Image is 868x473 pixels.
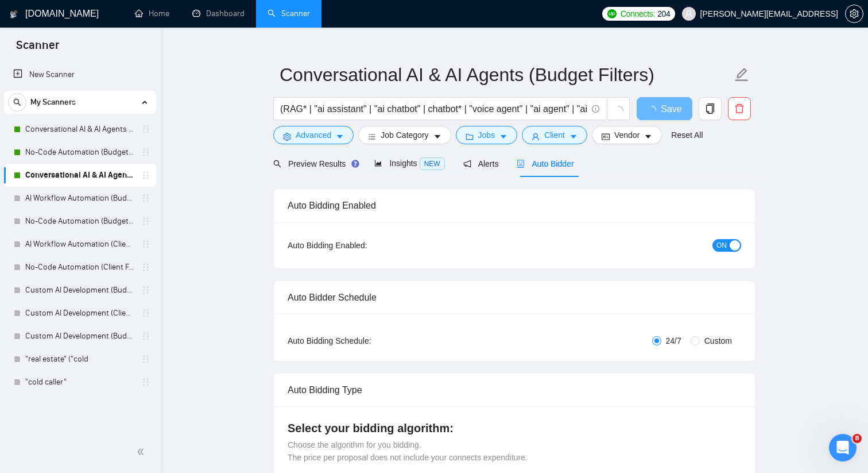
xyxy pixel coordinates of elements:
[141,148,150,157] span: holder
[614,129,640,141] span: Vendor
[288,239,439,252] div: Auto Bidding Enabled:
[283,132,291,141] span: setting
[288,334,439,347] div: Auto Bidding Schedule:
[141,263,150,272] span: holder
[661,334,686,347] span: 24/7
[9,98,26,106] span: search
[288,189,741,222] div: Auto Bidding Enabled
[25,118,134,141] a: Conversational AI & AI Agents (Client Filters)
[296,129,331,141] span: Advanced
[192,9,245,18] a: dashboardDashboard
[25,141,134,164] a: No-Code Automation (Budget Filters W4, Aug)
[141,217,150,226] span: holder
[532,132,540,141] span: user
[135,9,169,18] a: homeHome
[699,103,721,114] span: copy
[10,5,18,24] img: logo
[141,332,150,341] span: holder
[25,187,134,210] a: AI Workflow Automation (Budget Filters)
[25,210,134,233] a: No-Code Automation (Budget Filters)
[644,132,652,141] span: caret-down
[700,334,737,347] span: Custom
[569,132,578,141] span: caret-down
[273,159,356,168] span: Preview Results
[25,164,134,187] a: Conversational AI & AI Agents (Budget Filters)
[845,9,863,18] a: setting
[25,233,134,256] a: AI Workflow Automation (Client Filters)
[671,129,703,141] a: Reset All
[607,9,617,18] img: upwork-logo.png
[374,159,382,167] span: area-chart
[661,102,681,116] span: Save
[592,105,599,113] span: info-circle
[463,159,499,168] span: Alerts
[420,157,445,170] span: NEW
[829,434,857,462] iframe: Intercom live chat
[544,129,565,141] span: Client
[141,355,150,364] span: holder
[25,256,134,279] a: No-Code Automation (Client Filters)
[845,5,863,23] button: setting
[852,434,862,443] span: 8
[517,160,525,168] span: robot
[592,126,662,144] button: idcardVendorcaret-down
[699,97,722,120] button: copy
[141,378,150,387] span: holder
[25,325,134,348] a: Custom AI Development (Budget Filters)
[273,126,354,144] button: settingAdvancedcaret-down
[728,97,751,120] button: delete
[288,420,741,436] h4: Select your bidding algorithm:
[517,159,573,168] span: Auto Bidder
[657,7,670,20] span: 204
[8,93,26,111] button: search
[280,60,732,89] input: Scanner name...
[273,160,281,168] span: search
[25,302,134,325] a: Custom AI Development (Client Filters)
[499,132,507,141] span: caret-down
[647,106,661,115] span: loading
[846,9,863,18] span: setting
[358,126,451,144] button: barsJob Categorycaret-down
[466,132,474,141] span: folder
[141,125,150,134] span: holder
[141,286,150,295] span: holder
[137,446,148,457] span: double-left
[141,309,150,318] span: holder
[7,37,68,61] span: Scanner
[336,132,344,141] span: caret-down
[456,126,518,144] button: folderJobscaret-down
[602,132,610,141] span: idcard
[374,159,444,168] span: Insights
[522,126,587,144] button: userClientcaret-down
[613,106,623,116] span: loading
[141,240,150,249] span: holder
[4,63,156,86] li: New Scanner
[141,194,150,203] span: holder
[734,67,749,82] span: edit
[716,239,727,252] span: ON
[288,440,528,462] span: Choose the algorithm for you bidding. The price per proposal does not include your connects expen...
[433,132,441,141] span: caret-down
[637,97,692,120] button: Save
[280,102,587,116] input: Search Freelance Jobs...
[268,9,310,18] a: searchScanner
[25,371,134,394] a: "cold caller"
[463,160,471,168] span: notification
[4,91,156,394] li: My Scanners
[381,129,428,141] span: Job Category
[685,10,693,18] span: user
[30,91,76,114] span: My Scanners
[288,374,741,406] div: Auto Bidding Type
[621,7,655,20] span: Connects:
[13,63,147,86] a: New Scanner
[350,159,361,169] div: Tooltip anchor
[728,103,750,114] span: delete
[478,129,495,141] span: Jobs
[25,279,134,302] a: Custom AI Development (Budget Filter)
[288,281,741,314] div: Auto Bidder Schedule
[368,132,376,141] span: bars
[25,348,134,371] a: "real estate" ("cold
[141,171,150,180] span: holder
